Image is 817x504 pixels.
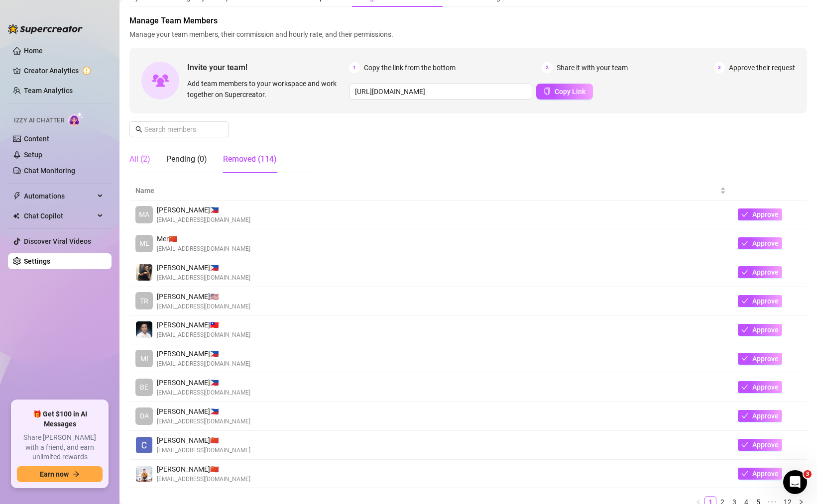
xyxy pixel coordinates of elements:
span: [PERSON_NAME] 🇵🇭 [157,348,250,359]
div: Pending (0) [166,153,207,165]
span: check [741,211,748,218]
span: [EMAIL_ADDRESS][DOMAIN_NAME] [157,273,250,283]
span: check [741,470,748,477]
span: check [741,326,748,333]
span: [EMAIL_ADDRESS][DOMAIN_NAME] [157,446,250,455]
span: Approve [752,239,779,247]
span: check [741,384,748,391]
div: All (2) [129,153,150,165]
button: Approve [738,439,782,451]
a: Discover Viral Videos [24,237,91,245]
span: [PERSON_NAME] 🇨🇳 [157,464,250,475]
span: check [741,240,748,247]
div: Removed (114) [223,153,277,165]
span: [PERSON_NAME] 🇵🇭 [157,406,250,417]
span: Approve [752,470,779,478]
span: Approve [752,268,779,276]
span: 1 [349,62,360,73]
span: Name [135,185,718,196]
span: Approve [752,383,779,391]
button: Copy Link [536,84,593,100]
span: Copy Link [555,88,585,96]
span: Invite your team! [187,61,349,74]
img: Samuel Romero [136,321,152,338]
button: Earn nowarrow-right [17,466,103,482]
span: Add team members to your workspace and work together on Supercreator. [187,78,345,100]
span: Approve their request [729,62,795,73]
button: Approve [738,410,782,422]
span: Izzy AI Chatter [14,116,64,125]
span: Approve [752,412,779,420]
span: Approve [752,441,779,449]
span: [PERSON_NAME] 🇵🇭 [157,262,250,273]
span: Approve [752,210,779,218]
button: Approve [738,381,782,393]
span: Automations [24,188,95,204]
button: Approve [738,468,782,480]
span: search [135,126,142,133]
span: [PERSON_NAME] 🇵🇭 [157,377,250,388]
a: Creator Analytics exclamation-circle [24,63,104,79]
span: 3 [804,470,812,478]
span: DA [140,410,149,421]
span: Approve [752,355,779,363]
img: AI Chatter [68,112,84,126]
span: MI [140,353,148,364]
span: Manage your team members, their commission and hourly rate, and their permissions. [129,29,807,40]
span: check [741,355,748,362]
span: [EMAIL_ADDRESS][DOMAIN_NAME] [157,388,250,398]
span: [EMAIL_ADDRESS][DOMAIN_NAME] [157,330,250,340]
button: Approve [738,237,782,249]
button: Approve [738,324,782,336]
span: check [741,441,748,448]
button: Approve [738,295,782,307]
span: Manage Team Members [129,15,807,27]
button: Approve [738,208,782,220]
a: Chat Monitoring [24,167,75,175]
a: Team Analytics [24,87,73,95]
span: 3 [714,62,725,73]
span: [EMAIL_ADDRESS][DOMAIN_NAME] [157,215,250,225]
span: Approve [752,326,779,334]
span: [EMAIL_ADDRESS][DOMAIN_NAME] [157,475,250,484]
span: [PERSON_NAME] 🇵🇭 [157,204,250,215]
span: 2 [542,62,553,73]
span: Copy the link from the bottom [364,62,456,73]
span: MA [139,209,149,220]
th: Name [129,181,732,201]
img: logo-BBDzfeDw.svg [8,24,83,34]
a: Home [24,47,43,55]
a: Content [24,135,49,143]
span: ME [139,238,149,249]
img: Jayson Roa [136,466,152,482]
span: [PERSON_NAME] 🇨🇳 [157,435,250,446]
iframe: Intercom live chat [783,470,807,494]
span: check [741,298,748,304]
a: Settings [24,257,50,265]
span: TR [140,296,148,306]
span: [EMAIL_ADDRESS][DOMAIN_NAME] [157,417,250,426]
span: Share it with your team [557,62,628,73]
img: Charmaine Javillonar [136,437,152,453]
span: Earn now [40,470,69,478]
span: 🎁 Get $100 in AI Messages [17,409,103,429]
span: Chat Copilot [24,208,95,224]
span: [EMAIL_ADDRESS][DOMAIN_NAME] [157,302,250,311]
span: [EMAIL_ADDRESS][DOMAIN_NAME] [157,359,250,369]
span: check [741,412,748,419]
input: Search members [144,124,215,135]
span: [PERSON_NAME] 🇺🇸 [157,291,250,302]
button: Approve [738,353,782,365]
span: Share [PERSON_NAME] with a friend, and earn unlimited rewards [17,433,103,462]
span: thunderbolt [13,192,21,200]
span: Mer 🇨🇳 [157,233,250,244]
span: Approve [752,297,779,305]
a: Setup [24,151,42,159]
button: Approve [738,266,782,278]
span: BE [140,382,148,393]
img: Chat Copilot [13,212,19,219]
span: [EMAIL_ADDRESS][DOMAIN_NAME] [157,244,250,254]
img: Sean Carino [136,264,152,281]
span: [PERSON_NAME] 🇹🇼 [157,319,250,330]
span: copy [544,88,551,95]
